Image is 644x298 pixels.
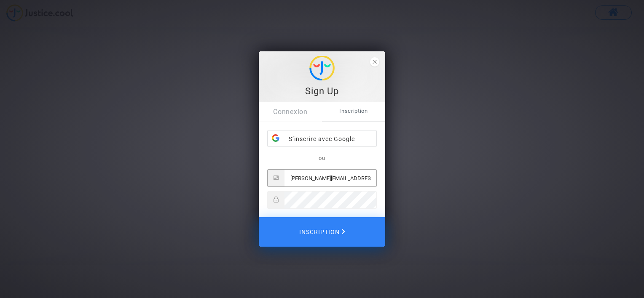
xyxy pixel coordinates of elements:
[370,57,379,67] span: close
[284,170,376,186] input: Email
[319,155,325,161] span: ou
[284,192,376,208] input: Password
[263,85,381,98] div: Sign Up
[259,102,322,122] a: Connexion
[259,217,385,247] button: Inscription
[299,223,345,241] span: Inscription
[322,102,385,120] span: Inscription
[268,130,376,147] div: S’inscrire avec Google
